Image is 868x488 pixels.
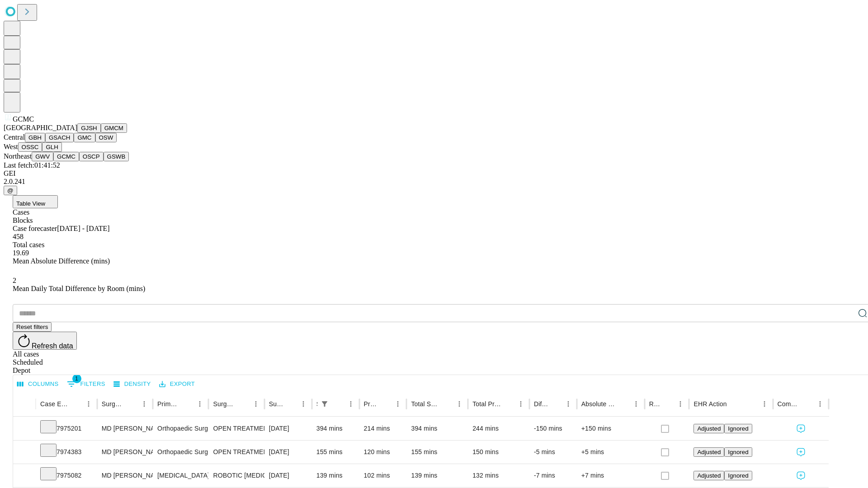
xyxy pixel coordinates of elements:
[693,471,724,480] button: Adjusted
[697,425,721,432] span: Adjusted
[13,257,110,265] span: Mean Absolute Difference (mins)
[111,377,153,391] button: Density
[778,400,800,408] div: Comments
[25,133,45,142] button: GBH
[57,225,109,232] span: [DATE] - [DATE]
[630,398,642,410] button: Menu
[661,398,674,410] button: Sort
[13,277,16,284] span: 2
[13,233,24,240] span: 458
[269,417,307,440] div: [DATE]
[4,124,77,131] span: [GEOGRAPHIC_DATA]
[440,398,453,410] button: Sort
[581,400,616,408] div: Absolute Difference
[379,398,392,410] button: Sort
[316,400,317,408] div: Scheduled In Room Duration
[318,398,331,410] div: 1 active filter
[213,400,236,408] div: Surgery Name
[581,464,640,487] div: +7 mins
[157,400,180,408] div: Primary Service
[514,398,527,410] button: Menu
[18,142,42,152] button: OSSC
[13,195,58,208] button: Table View
[4,143,18,150] span: West
[157,441,204,464] div: Orthopaedic Surgery
[101,123,127,133] button: GMCM
[4,186,17,195] button: @
[724,447,752,457] button: Ignored
[364,464,402,487] div: 102 mins
[693,400,726,408] div: EHR Action
[72,374,81,383] span: 1
[65,377,108,391] button: Show filters
[697,449,721,455] span: Adjusted
[502,398,514,410] button: Sort
[693,424,724,433] button: Adjusted
[32,152,53,161] button: GWV
[724,471,752,480] button: Ignored
[213,441,259,464] div: OPEN TREATMENT [MEDICAL_DATA] INTERMEDULLARY ROD
[16,324,48,330] span: Reset filters
[472,441,525,464] div: 150 mins
[18,421,31,437] button: Expand
[364,417,402,440] div: 214 mins
[13,115,34,123] span: GCMC
[74,133,95,142] button: GMC
[581,441,640,464] div: +5 mins
[534,417,572,440] div: -150 mins
[53,152,79,161] button: GCMC
[4,133,25,141] span: Central
[15,377,61,391] button: Select columns
[534,441,572,464] div: -5 mins
[157,377,197,391] button: Export
[18,445,31,460] button: Expand
[472,417,525,440] div: 244 mins
[472,400,501,408] div: Total Predicted Duration
[102,400,124,408] div: Surgeon Name
[40,417,93,440] div: 7975201
[70,398,82,410] button: Sort
[4,169,864,178] div: GEI
[617,398,630,410] button: Sort
[4,152,32,160] span: Northeast
[13,241,44,249] span: Total cases
[13,225,57,232] span: Case forecaster
[40,400,69,408] div: Case Epic Id
[562,398,575,410] button: Menu
[758,398,771,410] button: Menu
[138,398,151,410] button: Menu
[316,417,355,440] div: 394 mins
[269,441,307,464] div: [DATE]
[364,400,378,408] div: Predicted In Room Duration
[549,398,562,410] button: Sort
[318,398,331,410] button: Show filters
[332,398,344,410] button: Sort
[453,398,466,410] button: Menu
[213,417,259,440] div: OPEN TREATMENT [MEDICAL_DATA] INTERMEDULLARY ROD
[693,447,724,457] button: Adjusted
[77,123,101,133] button: GJSH
[13,285,145,292] span: Mean Daily Total Difference by Room (mins)
[95,133,117,142] button: OSW
[125,398,138,410] button: Sort
[284,398,297,410] button: Sort
[45,133,74,142] button: GSACH
[102,464,148,487] div: MD [PERSON_NAME] [PERSON_NAME] Md
[472,464,525,487] div: 132 mins
[728,472,748,479] span: Ignored
[13,249,29,257] span: 19.69
[157,417,204,440] div: Orthopaedic Surgery
[411,400,439,408] div: Total Scheduled Duration
[237,398,250,410] button: Sort
[411,464,463,487] div: 139 mins
[411,417,463,440] div: 394 mins
[344,398,357,410] button: Menu
[269,400,283,408] div: Surgery Date
[392,398,404,410] button: Menu
[32,342,73,350] span: Refresh data
[157,464,204,487] div: [MEDICAL_DATA]
[4,178,864,186] div: 2.0.241
[801,398,814,410] button: Sort
[40,441,93,464] div: 7974383
[250,398,262,410] button: Menu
